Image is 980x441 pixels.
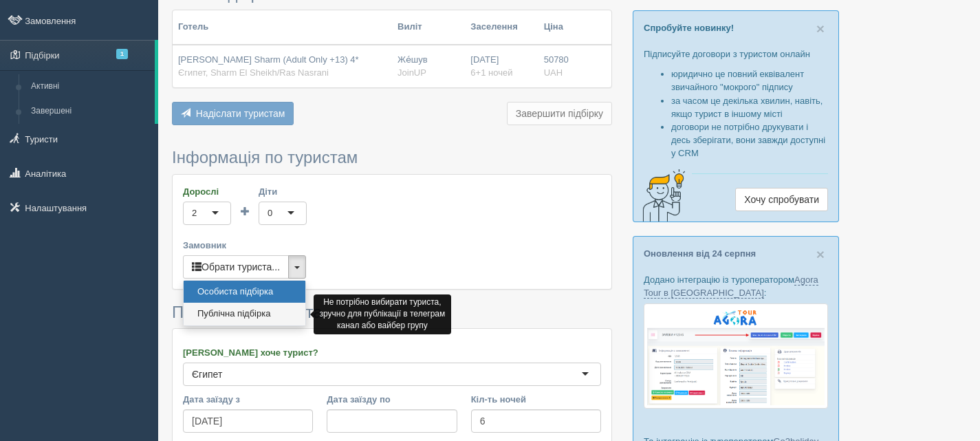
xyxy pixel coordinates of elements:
span: 6+1 ночей [470,67,512,78]
div: Же́шув [398,54,459,79]
label: [PERSON_NAME] хоче турист? [183,346,601,359]
button: Завершити підбірку [507,102,612,125]
label: Кіл-ть ночей [471,393,601,406]
h3: Інформація по туристам [172,149,612,166]
a: Особиста підбірка [184,281,305,303]
label: Замовник [183,239,601,252]
div: 2 [192,206,197,220]
p: Спробуйте новинку! [644,21,828,34]
th: Ціна [538,10,575,45]
div: Єгипет [192,367,222,381]
button: Надіслати туристам [172,102,294,125]
label: Діти [259,185,307,198]
div: [DATE] [470,54,532,79]
div: Не потрібно вибирати туриста, зручно для публікації в телеграм канал або вайбер групу [314,294,451,334]
a: Активні [25,74,155,99]
a: Завершені [25,99,155,124]
button: Close [816,21,825,36]
li: договори не потрібно друкувати і десь зберігати, вони завжди доступні у CRM [671,120,828,160]
button: Close [816,247,825,261]
a: Хочу спробувати [735,188,828,211]
th: Готель [173,10,392,45]
span: 50780 [544,54,569,65]
button: Обрати туриста... [183,255,289,279]
span: 1 [116,49,128,59]
span: × [816,21,825,36]
label: Дата заїзду по [327,393,457,406]
th: Заселення [465,10,538,45]
a: Оновлення від 24 серпня [644,248,756,259]
span: Побажання туриста [172,303,323,321]
a: Agora Tour в [GEOGRAPHIC_DATA] [644,275,818,299]
div: 0 [268,206,272,220]
input: 7-10 або 7,10,14 [471,409,601,433]
span: Надіслати туристам [196,108,285,119]
span: Єгипет, Sharm El Sheikh/Ras Nasrani [178,67,329,78]
img: agora-tour-%D0%B7%D0%B0%D1%8F%D0%B2%D0%BA%D0%B8-%D1%81%D1%80%D0%BC-%D0%B4%D0%BB%D1%8F-%D1%82%D1%8... [644,303,828,409]
p: Підписуйте договори з туристом онлайн [644,47,828,61]
label: Дорослі [183,185,231,198]
a: Публічна підбірка [184,303,305,325]
label: Дата заїзду з [183,393,313,406]
p: Додано інтеграцію із туроператором : [644,273,828,299]
span: × [816,246,825,262]
span: JoinUP [398,67,426,78]
img: creative-idea-2907357.png [633,168,688,223]
li: юридично це повний еквівалент звичайного "мокрого" підпису [671,67,828,94]
span: [PERSON_NAME] Sharm (Adult Only +13) 4* [178,54,359,65]
li: за часом це декілька хвилин, навіть, якщо турист в іншому місті [671,94,828,120]
span: UAH [544,67,563,78]
th: Виліт [392,10,465,45]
